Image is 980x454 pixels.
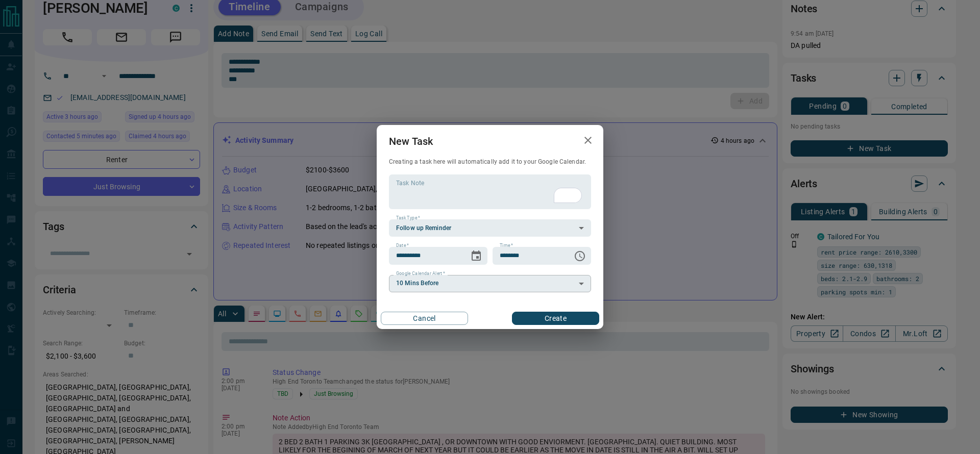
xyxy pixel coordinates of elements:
button: Choose date, selected date is Dec 1, 2025 [466,246,486,266]
div: Follow up Reminder [389,219,591,237]
p: Creating a task here will automatically add it to your Google Calendar. [389,158,591,166]
button: Create [512,312,599,325]
label: Time [500,242,513,249]
textarea: To enrich screen reader interactions, please activate Accessibility in Grammarly extension settings [396,179,584,205]
div: 10 Mins Before [389,275,591,292]
button: Cancel [381,312,468,325]
button: Choose time, selected time is 6:00 AM [570,246,590,266]
label: Task Type [396,215,420,221]
label: Google Calendar Alert [396,270,445,277]
h2: New Task [377,125,445,158]
label: Date [396,242,409,249]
